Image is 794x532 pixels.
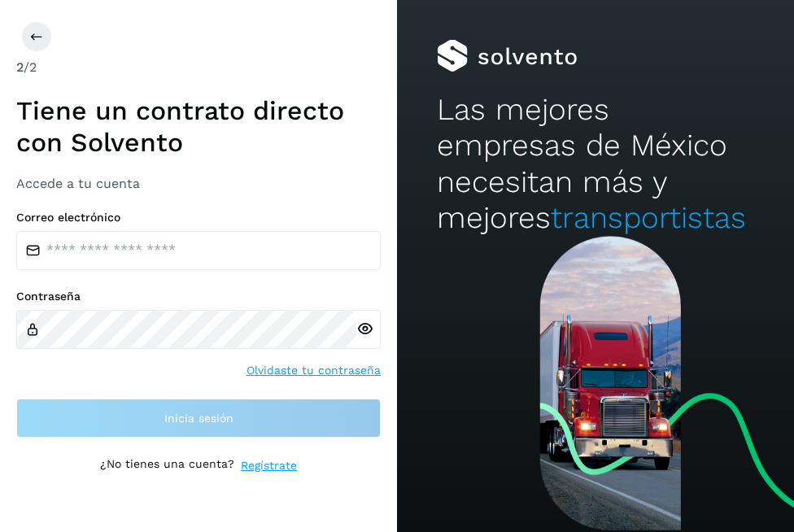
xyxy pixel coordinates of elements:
[16,399,381,438] button: Inicia sesión
[164,412,233,424] span: Inicia sesión
[241,457,297,474] a: Regístrate
[16,58,381,77] div: /2
[16,211,381,225] label: Correo electrónico
[16,95,381,158] h1: Tiene un contrato directo con Solvento
[437,92,754,237] h2: Las mejores empresas de México necesitan más y mejores
[16,59,24,75] span: 2
[16,290,381,303] label: Contraseña
[246,362,381,379] a: Olvidaste tu contraseña
[100,457,234,474] p: ¿No tienes una cuenta?
[16,176,381,191] h3: Accede a tu cuenta
[551,200,746,235] span: transportistas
